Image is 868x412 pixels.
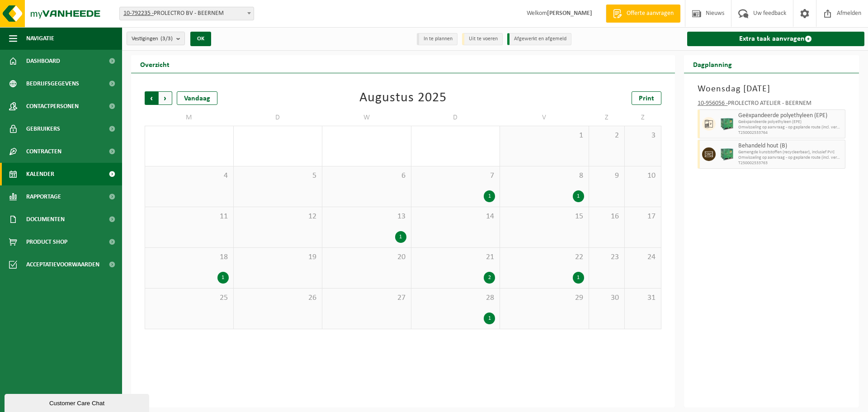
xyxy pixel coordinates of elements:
span: 23 [594,252,620,262]
span: Print [639,95,654,102]
span: 29 [505,293,584,303]
td: Z [589,109,625,126]
span: 12 [238,212,318,222]
td: W [322,109,411,126]
span: Gebruikers [26,118,60,140]
span: T250002533764 [738,130,843,136]
span: Omwisseling op aanvraag - op geplande route (incl. verwerking) [738,125,843,130]
span: 10-792235 - PROLECTRO BV - BEERNEM [120,7,254,20]
span: 10 [629,171,656,181]
span: Kalender [26,163,54,185]
span: 5 [238,171,318,181]
td: Z [625,109,661,126]
span: 19 [238,252,318,262]
img: PB-HB-1400-HPE-GN-01 [720,147,734,161]
button: OK [190,32,211,46]
span: 22 [505,252,584,262]
span: Acceptatievoorwaarden [26,253,99,276]
a: Print [632,91,661,105]
a: Extra taak aanvragen [687,32,865,46]
span: 6 [327,171,406,181]
button: Vestigingen(3/3) [127,32,185,45]
tcxspan: Call 10-792235 - via 3CX [123,10,154,17]
span: 28 [416,293,495,303]
span: Geëxpandeerde polyethyleen (EPE) [738,119,843,125]
count: (3/3) [160,36,173,42]
span: 21 [416,252,495,262]
span: Contracten [26,140,61,163]
span: 1 [505,131,584,141]
span: 26 [238,293,318,303]
div: Vandaag [177,91,217,105]
span: 8 [505,171,584,181]
span: 16 [594,212,620,222]
span: 17 [629,212,656,222]
span: Navigatie [26,27,54,50]
span: Vorige [145,91,158,105]
img: PB-HB-1400-HPE-GN-01 [720,117,734,131]
span: Offerte aanvragen [624,9,676,18]
td: V [500,109,589,126]
div: 1 [573,190,584,202]
span: 20 [327,252,406,262]
span: Omwisseling op aanvraag - op geplande route (incl. verwerking) [738,155,843,161]
span: Behandeld hout (B) [738,142,843,150]
div: 1 [573,272,584,284]
span: 14 [416,212,495,222]
span: Contactpersonen [26,95,79,118]
span: Vestigingen [132,32,173,46]
span: 31 [629,293,656,303]
h2: Overzicht [131,55,179,73]
span: 18 [150,252,229,262]
span: Geëxpandeerde polyethyleen (EPE) [738,112,843,119]
div: Augustus 2025 [359,91,447,105]
li: In te plannen [417,33,458,45]
li: Uit te voeren [462,33,503,45]
div: PROLECTRO ATELIER - BEERNEM [698,100,846,109]
span: 4 [150,171,229,181]
span: Gemengde kunststoffen (recycleerbaar), inclusief PVC [738,150,843,155]
a: Offerte aanvragen [606,5,680,23]
li: Afgewerkt en afgemeld [507,33,571,45]
td: D [234,109,323,126]
span: 13 [327,212,406,222]
span: 10-792235 - PROLECTRO BV - BEERNEM [119,7,254,20]
span: 2 [594,131,620,141]
span: Bedrijfsgegevens [26,72,79,95]
span: Volgende [159,91,172,105]
div: 1 [484,313,495,324]
span: 3 [629,131,656,141]
span: 27 [327,293,406,303]
span: T250002533763 [738,161,843,166]
div: 1 [217,272,229,284]
h3: Woensdag [DATE] [698,82,846,96]
strong: [PERSON_NAME] [547,10,592,17]
span: 9 [594,171,620,181]
span: Documenten [26,208,65,231]
span: 11 [150,212,229,222]
tcxspan: Call 10-956056 - via 3CX [698,100,728,107]
div: 1 [395,231,406,243]
div: 1 [484,190,495,202]
td: D [411,109,500,126]
span: 15 [505,212,584,222]
td: M [145,109,234,126]
span: Product Shop [26,231,67,253]
iframe: chat widget [5,392,151,412]
span: 30 [594,293,620,303]
span: 7 [416,171,495,181]
span: Rapportage [26,185,61,208]
span: 25 [150,293,229,303]
span: Dashboard [26,50,60,72]
span: 24 [629,252,656,262]
div: 2 [484,272,495,284]
h2: Dagplanning [684,55,741,73]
